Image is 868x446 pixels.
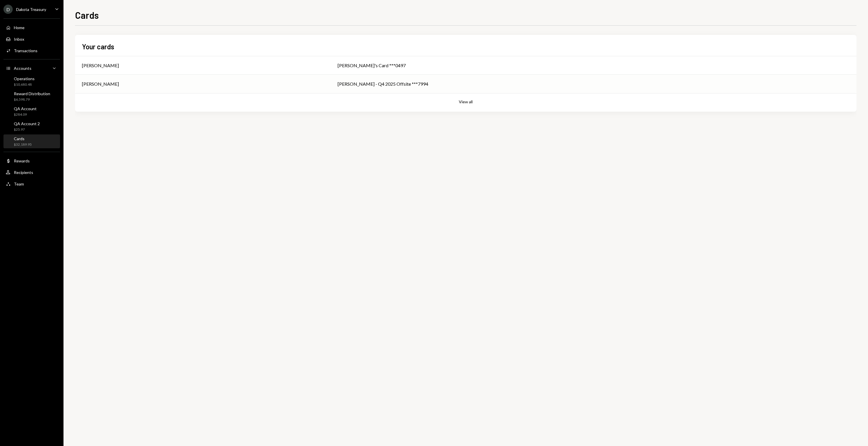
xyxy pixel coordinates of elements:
div: Cards [14,136,32,141]
div: Transactions [14,48,38,53]
h1: Cards [75,9,99,21]
div: [PERSON_NAME]'s Card ***0497 [338,62,850,69]
a: Operations$10,680.48 [3,74,60,88]
a: QA Account 2$25.97 [3,119,60,133]
div: Reward Distribution [14,91,50,96]
div: Home [14,25,25,30]
a: Inbox [3,34,60,44]
a: QA Account$284.09 [3,104,60,118]
a: Accounts [3,63,60,73]
a: Team [3,179,60,189]
a: Rewards [3,155,60,166]
a: Cards$32,189.95 [3,134,60,148]
div: QA Account 2 [14,121,40,126]
div: [PERSON_NAME] - Q4 2025 Offsite ***7994 [338,80,850,87]
div: Inbox [14,37,24,42]
a: Transactions [3,45,60,56]
div: Rewards [14,158,30,163]
button: View all [459,99,473,105]
div: $32,189.95 [14,142,32,147]
div: QA Account [14,106,37,111]
div: D [3,5,13,14]
div: [PERSON_NAME] [82,80,119,87]
div: $284.09 [14,112,37,117]
a: Recipients [3,167,60,177]
div: $25.97 [14,127,40,132]
a: Reward Distribution$6,598.79 [3,89,60,103]
div: $6,598.79 [14,97,50,102]
div: Recipients [14,170,33,175]
div: Accounts [14,66,31,71]
div: $10,680.48 [14,82,35,87]
div: Operations [14,76,35,81]
div: Team [14,181,24,186]
div: Dakota Treasury [16,7,46,12]
h2: Your cards [82,42,114,51]
div: [PERSON_NAME] [82,62,119,69]
a: Home [3,22,60,33]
